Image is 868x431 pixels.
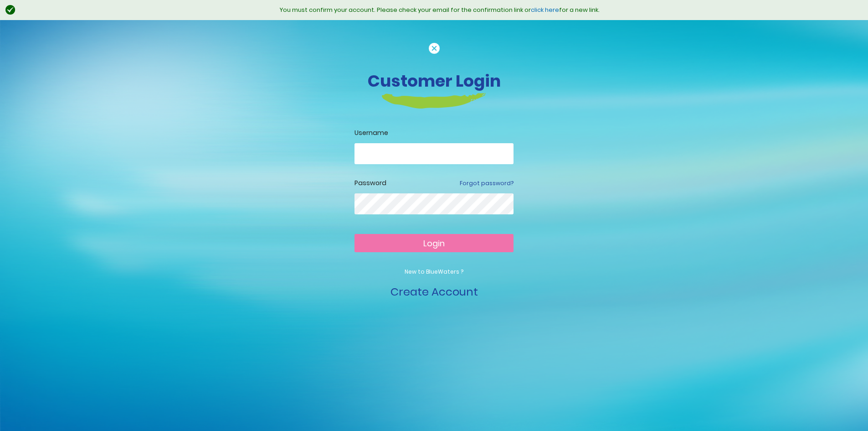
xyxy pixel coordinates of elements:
[423,238,445,249] span: Login
[21,5,859,15] div: You must confirm your account. Please check your email for the confirmation link or for a new link.
[354,178,386,188] label: Password
[382,93,486,109] img: login-heading-border.png
[460,179,514,187] a: Forgot password?
[354,234,514,252] button: Login
[429,43,440,54] img: cancel
[390,284,478,299] a: Create Account
[531,5,559,14] a: click here
[354,128,514,138] label: Username
[354,268,514,276] p: New to BlueWaters ?
[181,71,687,91] h3: Customer Login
